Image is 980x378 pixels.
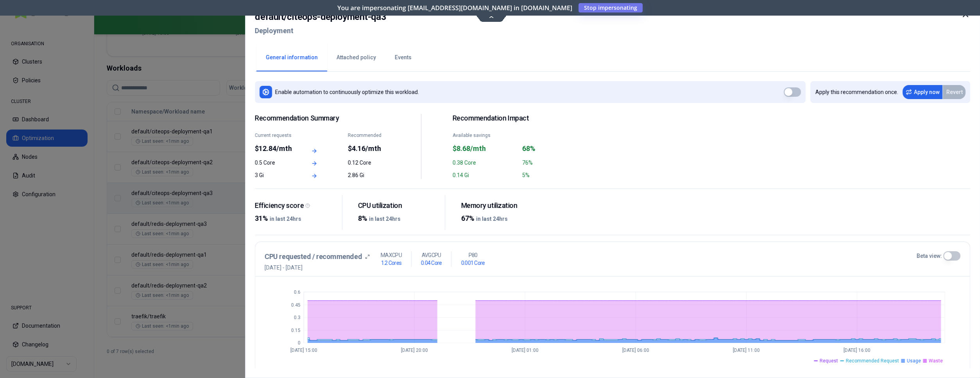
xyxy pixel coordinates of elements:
tspan: [DATE] 16:00 [844,348,871,353]
tspan: 0.3 [294,315,301,320]
tspan: [DATE] 06:00 [622,348,649,353]
p: MAX CPU [381,251,402,259]
label: Beta view: [916,252,942,260]
div: 68% [522,143,587,154]
p: AVG CPU [421,251,441,259]
p: P80 [468,251,477,259]
div: 0.38 Core [452,159,517,167]
div: Memory utilization [461,201,542,210]
div: 31% [255,213,336,224]
span: [DATE] - [DATE] [265,264,370,272]
div: 0.14 Gi [452,171,517,179]
div: Recommended [348,132,389,138]
div: 3 Gi [255,171,297,179]
tspan: 0.15 [291,328,301,333]
h2: Deployment [255,24,386,38]
div: 2.86 Gi [348,171,389,179]
div: 8% [358,213,439,224]
span: in last 24hrs [369,216,400,222]
button: Attached policy [327,44,385,71]
h3: CPU requested / recommended [265,251,362,262]
div: 76% [522,159,587,167]
h2: Recommendation Impact [452,114,587,123]
span: Recommendation Summary [255,114,390,123]
div: 0.12 Core [348,159,389,167]
button: Events [385,44,421,71]
h1: 1.2 Cores [381,259,401,267]
span: Recommended Request [846,358,899,364]
p: Enable automation to continuously optimize this workload. [275,88,419,96]
h1: 0.04 Core [421,259,442,267]
div: $4.16/mth [348,143,389,154]
div: Available savings [452,132,517,138]
div: Efficiency score [255,201,336,210]
p: Apply this recommendation once. [815,88,898,96]
tspan: 0 [298,340,301,346]
div: $12.84/mth [255,143,297,154]
div: 67% [461,213,542,224]
div: $8.68/mth [452,143,517,154]
button: General information [256,44,327,71]
button: Apply now [903,85,942,99]
span: Request [820,358,838,364]
tspan: [DATE] 01:00 [511,348,538,353]
tspan: [DATE] 20:00 [401,348,428,353]
span: in last 24hrs [270,216,301,222]
span: Waste [929,358,943,364]
h2: default / citeops-deployment-qa3 [255,10,386,24]
h1: 0.001 Core [461,259,485,267]
div: CPU utilization [358,201,439,210]
tspan: [DATE] 15:00 [290,348,317,353]
div: 5% [522,171,587,179]
span: Usage [907,358,921,364]
div: Current requests [255,132,297,138]
span: in last 24hrs [476,216,507,222]
tspan: 0.45 [291,302,301,308]
div: 0.5 Core [255,159,297,167]
tspan: [DATE] 11:00 [733,348,760,353]
tspan: 0.6 [294,289,301,295]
